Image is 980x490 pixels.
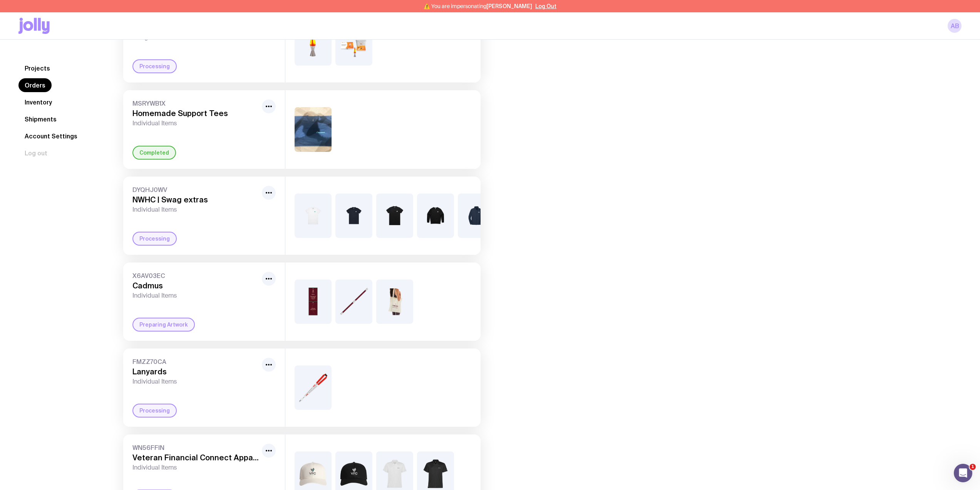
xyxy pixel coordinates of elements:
span: Individual Items [132,206,259,214]
span: WN56FFIN [132,444,259,451]
h3: Lanyards [132,367,259,376]
a: Orders [18,78,52,92]
a: Inventory [18,95,58,109]
h3: Veteran Financial Connect Apparel [132,453,259,462]
a: Projects [18,61,56,75]
span: Individual Items [132,120,259,127]
span: Individual Items [132,464,259,471]
span: Individual Items [132,292,259,300]
span: FMZZ70CA [132,358,259,365]
h3: Homemade Support Tees [132,109,259,118]
span: MSRYWB1X [132,99,259,107]
span: DYQHJ0WV [132,186,259,194]
div: Completed [132,146,176,160]
span: 1 [970,464,976,470]
h3: NWHC | Swag extras [132,195,259,204]
span: X6AV03EC [132,272,259,280]
span: ⚠️ You are impersonating [424,3,532,9]
span: Individual Items [132,378,259,386]
div: Preparing Artwork [132,318,195,332]
a: Account Settings [18,129,84,143]
button: Log out [18,146,54,160]
span: [PERSON_NAME] [486,3,532,9]
div: Processing [132,232,177,246]
h3: Cadmus [132,281,259,290]
a: Shipments [18,112,63,126]
button: Log Out [535,3,556,9]
iframe: Intercom live chat [954,464,972,482]
div: Processing [132,404,177,418]
div: Processing [132,59,177,73]
a: AB [948,19,962,33]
